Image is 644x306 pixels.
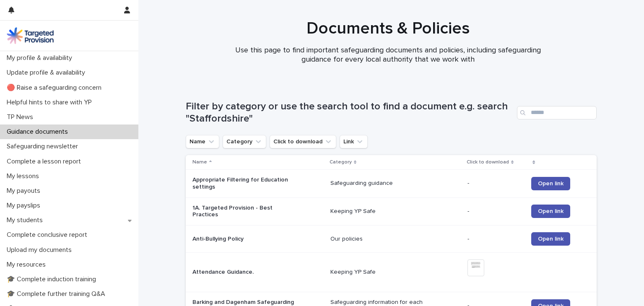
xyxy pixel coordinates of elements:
p: Helpful hints to share with YP [3,99,99,106]
p: Upload my documents [3,246,78,254]
input: Search [517,106,597,119]
button: Name [186,135,219,148]
span: Open link [538,236,563,242]
tr: Anti-Bullying PolicyOur policies-Open link [186,226,597,253]
tr: 1A. Targeted Provision - Best PracticesKeeping YP Safe-Open link [186,197,597,226]
p: 🔴 Raise a safeguarding concern [3,84,108,92]
tr: Attendance Guidance.Keeping YP Safe [186,253,597,292]
a: Open link [531,177,570,190]
a: Open link [531,205,570,218]
p: Guidance documents [3,128,75,136]
a: Open link [531,232,570,246]
p: Keeping YP Safe [330,208,435,215]
p: Complete a lesson report [3,158,88,166]
h1: Filter by category or use the search tool to find a document e.g. search "Staffordshire" [186,101,514,125]
p: My payslips [3,202,47,210]
p: - [467,236,525,243]
h1: Documents & Policies [182,18,593,39]
p: TP News [3,113,40,121]
p: Click to download [467,158,509,167]
button: Link [340,135,368,148]
p: Safeguarding guidance [330,180,435,187]
img: M5nRWzHhSzIhMunXDL62 [7,27,54,44]
p: - [467,180,525,187]
button: Category [223,135,266,148]
span: Open link [538,181,563,187]
p: My profile & availability [3,54,79,62]
p: 🎓 Complete further training Q&A [3,290,112,298]
p: Attendance Guidance. [192,269,297,276]
p: Keeping YP Safe [330,269,435,276]
p: Complete conclusive report [3,231,94,239]
button: Click to download [270,135,336,148]
p: - [467,208,525,215]
p: My lessons [3,172,46,180]
p: My students [3,216,49,224]
p: 1A. Targeted Provision - Best Practices [192,205,297,219]
p: My payouts [3,187,47,195]
p: Update profile & availability [3,69,92,77]
p: Name [192,158,207,167]
span: Open link [538,208,563,214]
p: 🎓 Complete induction training [3,275,103,283]
p: My resources [3,261,52,269]
p: Anti-Bullying Policy [192,236,297,243]
tr: Appropriate Filtering for Education settingsSafeguarding guidance-Open link [186,169,597,197]
p: Our policies [330,236,435,243]
p: Category [330,158,352,167]
p: Safeguarding newsletter [3,143,85,150]
p: Appropriate Filtering for Education settings [192,176,297,191]
p: Use this page to find important safeguarding documents and policies, including safeguarding guida... [220,46,556,64]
